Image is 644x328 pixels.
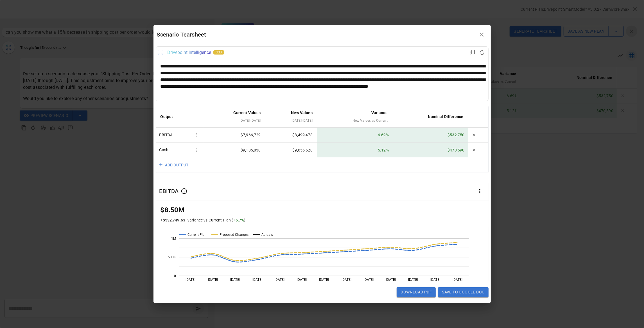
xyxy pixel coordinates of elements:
text: 500K [168,255,176,259]
text: [DATE] [230,278,240,282]
p: + $532,749.63 [161,217,186,223]
text: Actuals [261,233,273,237]
th: Output [156,106,204,128]
div: New Values vs Current [322,117,388,124]
div: Drivepoint Intelligence [167,50,211,55]
td: $9,185,030 [204,143,265,157]
span: + 6.7 % [233,218,244,222]
text: [DATE] [430,278,440,282]
text: [DATE] [252,278,262,282]
p: variance vs Current Plan ( ) [187,217,245,223]
div: beta [213,50,224,55]
text: [DATE] [341,278,351,282]
th: Current Values [204,106,265,128]
td: $7,966,729 [204,128,265,142]
td: 6.69 % [317,128,392,142]
button: Download PDF [397,287,436,297]
td: $470,590 [392,143,468,157]
p: $8.50M [161,205,484,215]
span: + [159,160,163,171]
td: 5.12 % [317,143,392,157]
td: $9,655,620 [265,143,317,157]
div: [DATE] - [DATE] [208,117,261,124]
text: 0 [174,274,176,278]
text: [DATE] [408,278,418,282]
td: $532,750 [392,128,468,142]
text: [DATE] [363,278,373,282]
div: EBITDA [159,131,200,139]
div: Scenario Tearsheet [157,30,476,39]
text: [DATE] [453,278,462,282]
div: EBITDA [159,187,179,195]
text: 1M [171,237,176,241]
text: Proposed Changes [220,233,248,237]
text: [DATE] [386,278,396,282]
text: [DATE] [208,278,218,282]
button: +ADD OUTPUT [156,157,193,173]
text: [DATE] [275,278,284,282]
svg: A chart. [156,230,489,296]
th: Nominal Difference [392,106,468,128]
text: [DATE] [186,278,195,282]
text: [DATE] [319,278,329,282]
th: Variance [317,106,392,128]
td: $8,499,478 [265,128,317,142]
text: Current Plan [187,233,207,237]
button: Save to Google Doc [438,287,488,297]
text: [DATE] [297,278,307,282]
th: New Values [265,106,317,128]
div: Cash [159,146,200,154]
div: [DATE] - [DATE] [270,117,313,124]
